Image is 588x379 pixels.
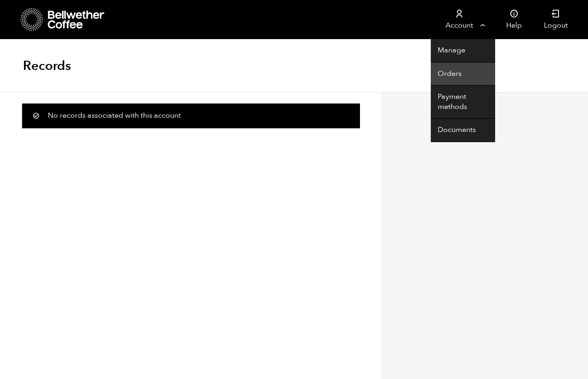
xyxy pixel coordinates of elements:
a: Orders [431,63,495,86]
h1: Records [23,57,71,74]
a: Documents [431,119,495,142]
a: Manage [431,39,495,63]
div: No records associated with this account [22,103,360,128]
a: Payment methods [431,86,495,119]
